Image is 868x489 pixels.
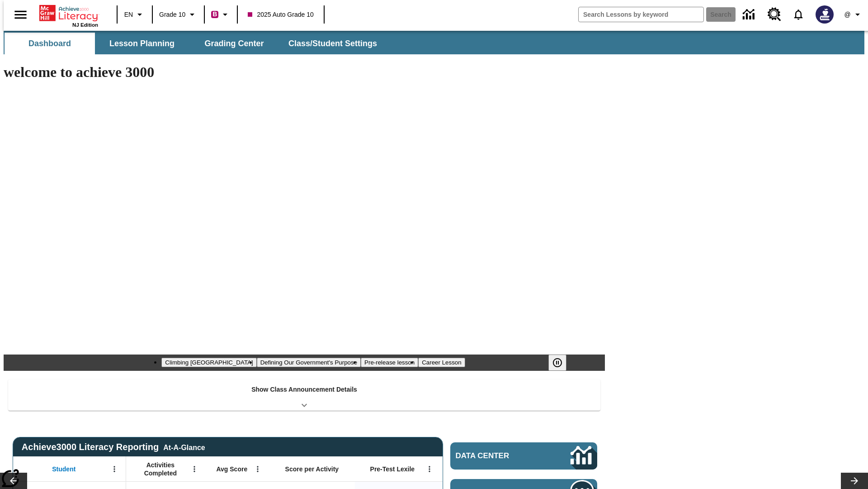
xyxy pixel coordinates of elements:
span: 2025 Auto Grade 10 [248,10,313,19]
div: Pause [548,355,576,371]
span: Data Center [456,451,540,460]
button: Dashboard [5,33,95,54]
button: Grading Center [189,33,279,54]
p: Show Class Announcement Details [251,385,357,394]
div: At-A-Glance [163,442,205,452]
button: Slide 4 Career Lesson [418,358,465,367]
button: Lesson carousel, Next [841,473,868,489]
button: Slide 1 Climbing Mount Tai [161,358,256,367]
button: Class/Student Settings [281,33,384,54]
a: Resource Center, Will open in new tab [762,2,787,27]
button: Open Menu [108,462,121,476]
button: Open Menu [251,462,264,476]
span: EN [124,10,133,19]
button: Grade: Grade 10, Select a grade [156,6,201,23]
span: @ [844,10,850,19]
span: Activities Completed [131,461,190,477]
button: Boost Class color is violet red. Change class color [208,6,234,23]
div: Show Class Announcement Details [8,379,600,411]
div: Home [39,3,98,28]
div: SubNavbar [4,31,864,54]
span: NJ Edition [72,22,98,28]
button: Open Menu [423,462,436,476]
h1: welcome to achieve 3000 [4,64,605,81]
input: search field [579,7,703,22]
span: B [212,9,217,20]
a: Data Center [737,2,762,27]
button: Profile/Settings [839,6,868,23]
a: Home [39,4,98,22]
span: Pre-Test Lexile [370,465,415,473]
span: Score per Activity [285,465,339,473]
button: Open Menu [188,462,201,476]
span: Avg Score [216,465,247,473]
a: Notifications [787,3,810,26]
span: Grade 10 [159,10,185,19]
button: Open side menu [7,1,34,28]
button: Lesson Planning [97,33,187,54]
button: Select a new avatar [810,3,839,26]
button: Language: EN, Select a language [120,6,149,23]
a: Data Center [450,442,597,470]
span: Student [52,465,75,473]
img: Avatar [816,5,834,24]
button: Pause [548,355,566,371]
div: SubNavbar [4,33,385,54]
span: Achieve3000 Literacy Reporting [22,442,205,452]
button: Slide 2 Defining Our Government's Purpose [257,358,361,367]
button: Slide 3 Pre-release lesson [361,358,418,367]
